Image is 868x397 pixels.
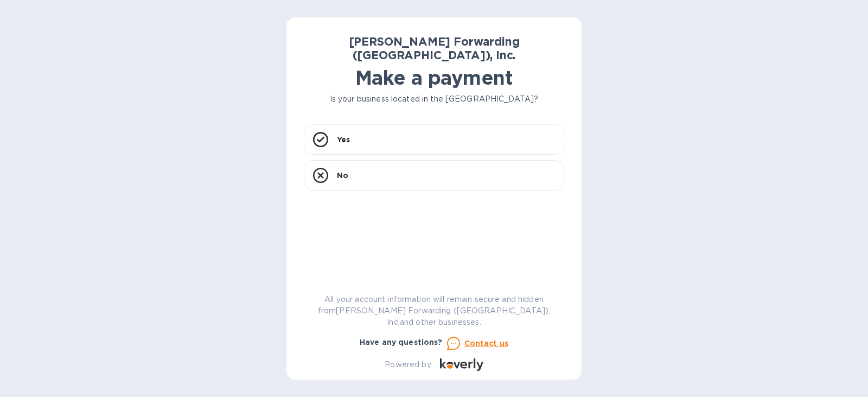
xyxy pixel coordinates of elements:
p: Is your business located in the [GEOGRAPHIC_DATA]? [304,93,564,105]
h1: Make a payment [304,66,564,89]
p: Yes [337,134,350,145]
p: No [337,170,348,181]
p: All your account information will remain secure and hidden from [PERSON_NAME] Forwarding ([GEOGRA... [304,294,564,328]
b: [PERSON_NAME] Forwarding ([GEOGRAPHIC_DATA]), Inc. [349,35,520,62]
p: Powered by [385,359,431,370]
b: Have any questions? [360,338,443,346]
u: Contact us [464,339,509,348]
